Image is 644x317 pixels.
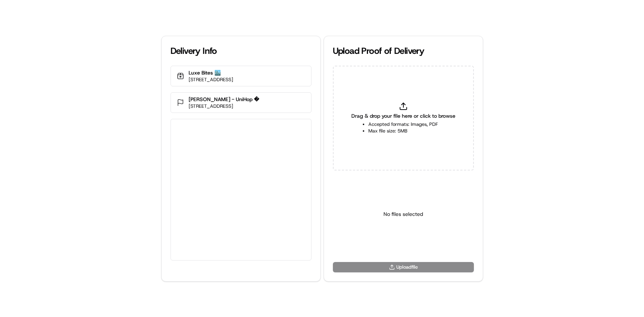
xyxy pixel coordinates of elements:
p: [PERSON_NAME] - UniHop � [189,96,259,103]
div: Upload Proof of Delivery [333,45,474,57]
div: Delivery Info [171,45,311,57]
span: Drag & drop your file here or click to browse [351,112,455,120]
p: No files selected [383,210,423,218]
p: Luxe Bites 🏙️ [189,69,233,76]
li: Max file size: 5MB [368,128,438,134]
p: [STREET_ADDRESS] [189,103,259,110]
li: Accepted formats: Images, PDF [368,121,438,128]
p: [STREET_ADDRESS] [189,76,233,83]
